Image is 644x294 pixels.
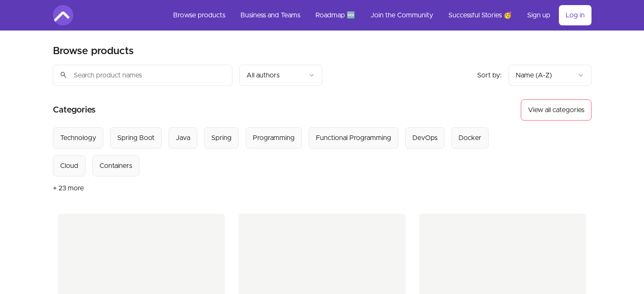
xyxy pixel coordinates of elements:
div: Technology [60,133,96,143]
a: Roadmap 🆕 [309,5,362,25]
div: Functional Programming [316,133,391,143]
h2: Browse products [53,44,134,58]
a: Business and Teams [234,5,307,25]
a: Sign up [520,5,557,25]
div: Programming [253,133,295,143]
button: Product sort options [509,65,591,86]
img: Amigoscode logo [53,5,73,25]
a: Join the Community [364,5,440,25]
div: Docker [459,133,481,143]
input: Search product names [53,65,232,86]
span: Sort by: [477,72,502,79]
button: View all categories [521,99,591,121]
a: Log in [559,5,591,25]
div: Spring Boot [117,133,155,143]
div: Java [176,133,190,143]
nav: Main [166,5,591,25]
div: Cloud [60,161,78,171]
h2: Categories [53,99,96,121]
div: DevOps [412,133,437,143]
button: + 23 more [53,176,84,200]
a: Successful Stories 🥳 [442,5,519,25]
span: search [60,69,67,81]
a: Browse products [166,5,232,25]
div: Containers [100,161,132,171]
div: Spring [211,133,232,143]
button: Filter by author [239,65,322,86]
